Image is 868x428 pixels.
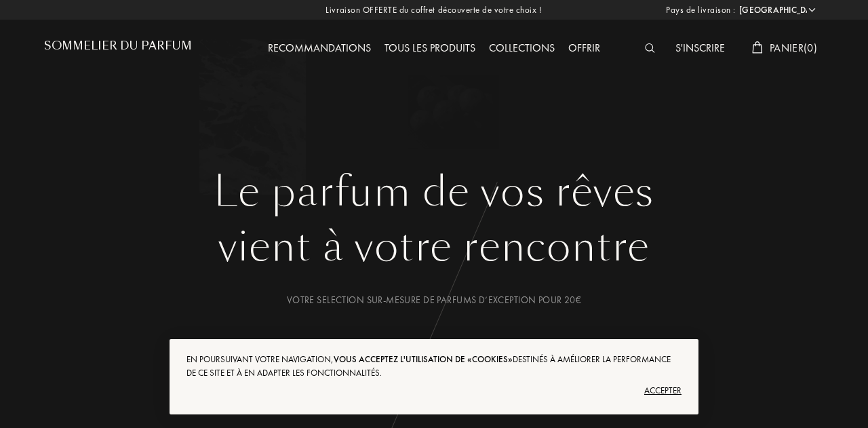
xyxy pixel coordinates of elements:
span: Panier ( 0 ) [770,41,817,55]
a: Tous les produits [378,41,482,55]
div: Offrir [561,40,607,58]
div: S'inscrire [669,40,732,58]
span: Pays de livraison : [666,3,736,17]
div: vient à votre rencontre [54,216,814,277]
span: vous acceptez l'utilisation de «cookies» [334,353,513,365]
img: cart_white.svg [752,41,763,54]
a: Offrir [561,41,607,55]
div: Collections [482,40,561,58]
div: Votre selection sur-mesure de parfums d’exception pour 20€ [54,293,814,307]
div: En poursuivant votre navigation, destinés à améliorer la performance de ce site et à en adapter l... [186,353,682,380]
div: Recommandations [261,40,378,58]
div: Accepter [186,380,682,402]
a: Collections [482,41,561,55]
a: Sommelier du Parfum [44,39,192,58]
a: S'inscrire [669,41,732,55]
a: Recommandations [261,41,378,55]
img: search_icn_white.svg [645,43,655,53]
h1: Le parfum de vos rêves [54,168,814,216]
div: Tous les produits [378,40,482,58]
h1: Sommelier du Parfum [44,39,192,52]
